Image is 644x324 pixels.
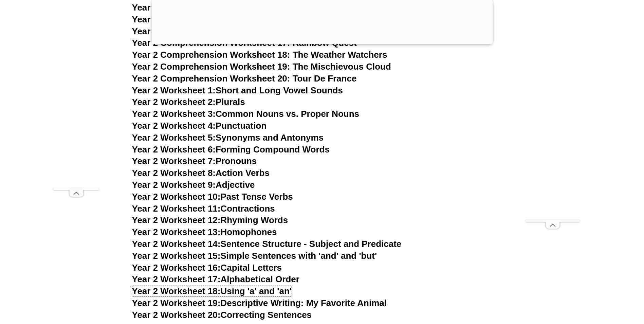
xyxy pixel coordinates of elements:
[132,298,387,308] a: Year 2 Worksheet 19:Descriptive Writing: My Favorite Animal
[132,286,221,296] span: Year 2 Worksheet 18:
[132,97,245,107] a: Year 2 Worksheet 2:Plurals
[132,239,402,249] a: Year 2 Worksheet 14:Sentence Structure - Subject and Predicate
[132,274,221,284] span: Year 2 Worksheet 17:
[53,16,99,188] iframe: Advertisement
[132,227,277,237] a: Year 2 Worksheet 13:Homophones
[526,16,580,220] iframe: Advertisement
[132,50,387,60] a: Year 2 Comprehension Worksheet 18: The Weather Watchers
[132,61,391,72] a: Year 2 Comprehension Worksheet 19: The Mischievous Cloud
[132,168,216,178] span: Year 2 Worksheet 8:
[132,227,221,237] span: Year 2 Worksheet 13:
[132,239,221,249] span: Year 2 Worksheet 14:
[132,251,377,261] a: Year 2 Worksheet 15:Simple Sentences with 'and' and 'but'
[132,215,221,225] span: Year 2 Worksheet 12:
[132,286,292,296] a: Year 2 Worksheet 18:Using 'a' and 'an'
[132,192,293,202] a: Year 2 Worksheet 10:Past Tense Verbs
[132,144,330,155] a: Year 2 Worksheet 6:Forming Compound Words
[531,247,644,324] iframe: Chat Widget
[132,26,405,36] a: Year 2 Comprehension Worksheet 16: Enchanted Puzzle Painting
[132,121,216,131] span: Year 2 Worksheet 4:
[132,97,216,107] span: Year 2 Worksheet 2:
[132,2,370,13] a: Year 2 Comprehension Worksheet 14: The Gigantic Plant
[132,73,357,84] a: Year 2 Comprehension Worksheet 20: Tour De France
[132,263,221,273] span: Year 2 Worksheet 16:
[132,203,275,214] a: Year 2 Worksheet 11:Contractions
[132,85,216,95] span: Year 2 Worksheet 1:
[132,132,216,143] span: Year 2 Worksheet 5:
[132,109,360,119] a: Year 2 Worksheet 3:Common Nouns vs. Proper Nouns
[132,310,221,320] span: Year 2 Worksheet 20:
[132,121,267,131] a: Year 2 Worksheet 4:Punctuation
[132,38,357,48] a: Year 2 Comprehension Worksheet 17: Rainbow Quest
[132,274,299,284] a: Year 2 Worksheet 17:Alphabetical Order
[132,192,221,202] span: Year 2 Worksheet 10:
[132,132,324,143] a: Year 2 Worksheet 5:Synonyms and Antonyms
[132,85,343,95] a: Year 2 Worksheet 1:Short and Long Vowel Sounds
[132,215,288,225] a: Year 2 Worksheet 12:Rhyming Words
[132,109,216,119] span: Year 2 Worksheet 3:
[132,156,257,166] a: Year 2 Worksheet 7:Pronouns
[132,180,216,190] span: Year 2 Worksheet 9:
[132,156,216,166] span: Year 2 Worksheet 7:
[132,310,312,320] a: Year 2 Worksheet 20:Correcting Sentences
[132,251,221,261] span: Year 2 Worksheet 15:
[132,203,221,214] span: Year 2 Worksheet 11:
[132,263,282,273] a: Year 2 Worksheet 16:Capital Letters
[132,144,216,155] span: Year 2 Worksheet 6:
[132,168,270,178] a: Year 2 Worksheet 8:Action Verbs
[132,298,221,308] span: Year 2 Worksheet 19:
[132,180,255,190] a: Year 2 Worksheet 9:Adjective
[132,14,369,24] a: Year 2 Comprehension Worksheet 15: Friendly Monsters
